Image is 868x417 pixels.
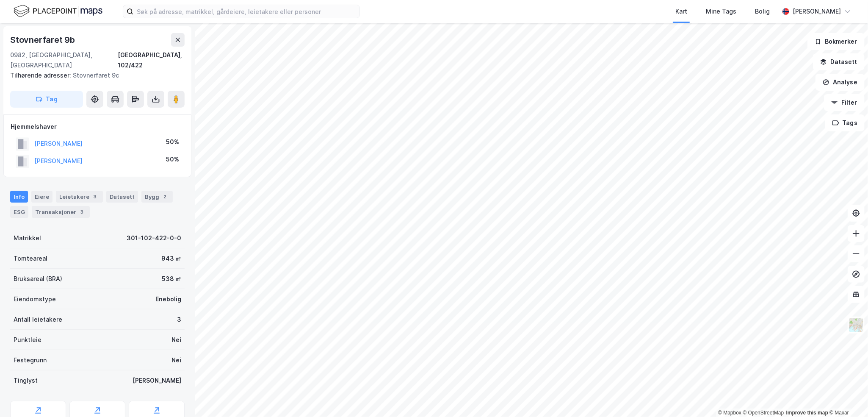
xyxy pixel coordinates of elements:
div: Nei [171,335,181,345]
button: Filter [824,94,865,111]
div: 301-102-422-0-0 [127,233,181,243]
div: [GEOGRAPHIC_DATA], 102/422 [118,50,185,70]
a: Mapbox [718,410,741,416]
span: Tilhørende adresser: [10,72,73,79]
button: Tags [825,114,865,131]
div: 3 [91,192,100,201]
img: Z [848,317,864,333]
div: Antall leietakere [14,314,62,325]
div: Punktleie [14,335,41,345]
div: 2 [161,192,169,201]
button: Bokmerker [807,33,865,50]
div: Mine Tags [706,6,736,17]
div: Eiere [31,191,53,203]
div: [PERSON_NAME] [793,6,841,17]
div: Bygg [141,191,173,203]
button: Tag [10,91,83,108]
div: Festegrunn [14,355,47,365]
div: 0982, [GEOGRAPHIC_DATA], [GEOGRAPHIC_DATA] [10,50,118,70]
button: Datasett [813,53,865,70]
div: 3 [177,314,181,325]
div: 50% [166,154,179,164]
div: Datasett [106,191,138,203]
div: Bruksareal (BRA) [14,274,62,284]
div: Kart [675,6,687,17]
div: Info [10,191,28,203]
div: Eiendomstype [14,294,56,304]
div: 943 ㎡ [161,253,181,264]
div: Bolig [755,6,770,17]
button: Analyse [815,74,865,91]
a: Improve this map [786,410,828,416]
div: Kontrollprogram for chat [826,376,868,417]
div: Transaksjoner [32,206,90,218]
div: Tomteareal [14,253,47,264]
div: 50% [166,137,179,147]
div: Matrikkel [14,233,41,243]
div: Stovnerfaret 9c [10,70,178,81]
div: Stovnerfaret 9b [10,33,77,47]
div: Leietakere [56,191,103,203]
div: Hjemmelshaver [11,122,184,132]
div: ESG [10,206,28,218]
div: [PERSON_NAME] [133,375,181,386]
div: 3 [78,208,86,216]
div: 538 ㎡ [162,274,181,284]
a: OpenStreetMap [743,410,784,416]
input: Søk på adresse, matrikkel, gårdeiere, leietakere eller personer [133,5,359,18]
iframe: Chat Widget [826,376,868,417]
div: Nei [171,355,181,365]
div: Tinglyst [14,375,38,386]
div: Enebolig [155,294,181,304]
img: logo.f888ab2527a4732fd821a326f86c7f29.svg [14,4,102,19]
